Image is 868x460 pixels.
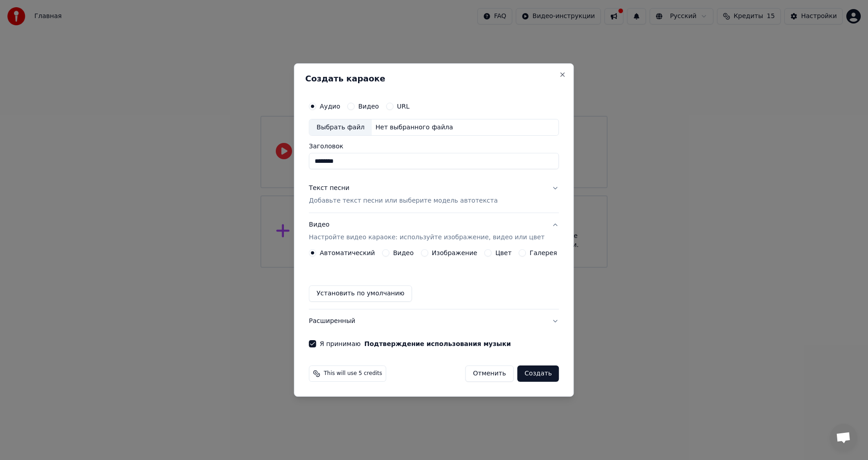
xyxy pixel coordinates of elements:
[320,250,375,256] label: Автоматический
[309,143,559,150] label: Заголовок
[309,249,559,309] div: ВидеоНастройте видео караоке: используйте изображение, видео или цвет
[309,233,544,242] p: Настройте видео караоке: используйте изображение, видео или цвет
[309,309,559,333] button: Расширенный
[305,75,562,83] h2: Создать караоке
[324,370,382,377] span: This will use 5 credits
[309,285,412,302] button: Установить по умолчанию
[393,250,414,256] label: Видео
[320,103,340,109] label: Аудио
[309,221,544,242] div: Видео
[530,250,557,256] label: Галерея
[495,250,512,256] label: Цвет
[320,341,511,347] label: Я принимаю
[309,177,559,213] button: Текст песниДобавьте текст песни или выберите модель автотекста
[364,341,511,347] button: Я принимаю
[358,103,379,109] label: Видео
[309,213,559,250] button: ВидеоНастройте видео караоке: используйте изображение, видео или цвет
[517,365,559,382] button: Создать
[372,123,457,132] div: Нет выбранного файла
[309,184,349,193] div: Текст песни
[397,103,410,109] label: URL
[309,197,498,206] p: Добавьте текст песни или выберите модель автотекста
[432,250,477,256] label: Изображение
[309,119,372,136] div: Выбрать файл
[465,365,514,382] button: Отменить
